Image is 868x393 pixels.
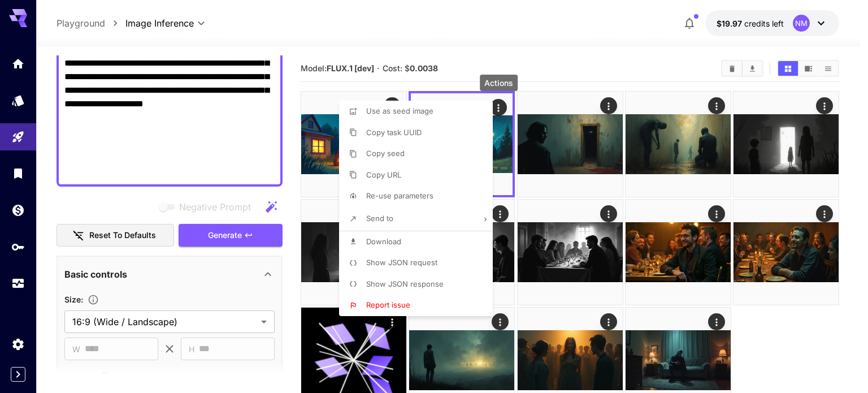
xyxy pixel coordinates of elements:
[366,300,410,309] span: Report issue
[366,106,433,115] span: Use as seed image
[366,170,401,179] span: Copy URL
[366,149,405,158] span: Copy seed
[366,237,401,246] span: Download
[366,128,422,137] span: Copy task UUID
[480,75,518,91] div: Actions
[366,214,393,223] span: Send to
[366,191,433,200] span: Re-use parameters
[366,258,437,267] span: Show JSON request
[366,279,444,288] span: Show JSON response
